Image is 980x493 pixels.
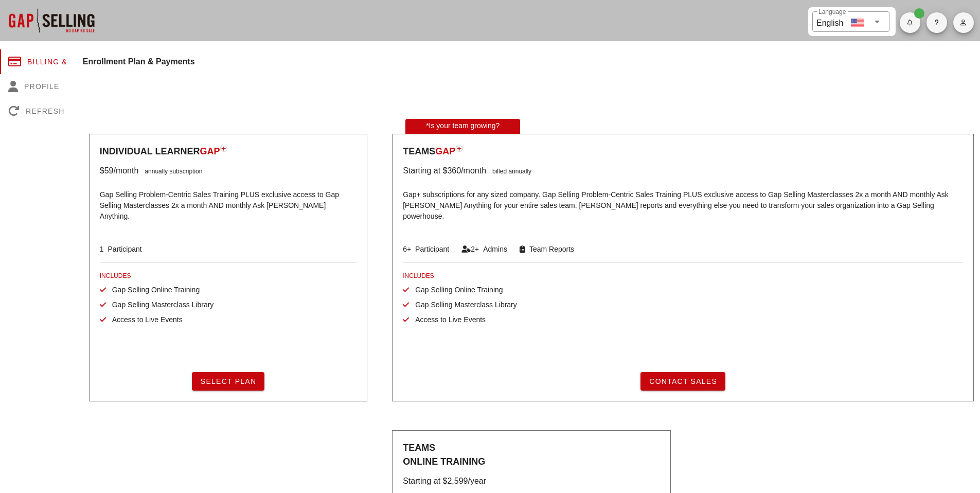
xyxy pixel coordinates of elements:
[192,372,265,391] button: Select Plan
[455,145,463,152] img: plan-icon
[435,146,455,156] span: GAP
[479,245,507,253] span: Admins
[138,165,202,177] div: annually subscription
[403,475,468,487] div: Starting at $2,599
[100,245,104,253] span: 1
[100,165,114,177] div: $59
[403,165,461,177] div: Starting at $360
[914,8,924,19] span: Badge
[411,245,449,253] span: Participant
[104,245,142,253] span: Participant
[403,145,963,159] div: Teams
[106,315,183,324] span: Access to Live Events
[403,183,963,230] p: Gap+ subscriptions for any sized company. Gap Selling Problem-Centric Sales Training PLUS exclusi...
[405,119,520,134] div: *Is your team growing?
[403,455,660,469] div: ONLINE TRAINING
[200,377,257,385] span: Select Plan
[525,245,574,253] span: Team Reports
[640,372,725,391] button: Contact Sales
[83,56,980,68] h4: Enrollment Plan & Payments
[818,8,846,16] label: Language
[816,14,843,29] div: English
[403,271,963,280] div: INCLUDES
[649,377,717,385] span: Contact Sales
[100,183,357,230] p: Gap Selling Problem-Centric Sales Training PLUS exclusive access to Gap Selling Masterclasses 2x ...
[461,165,486,177] div: /month
[812,11,889,32] div: LanguageEnglish
[403,245,411,253] span: 6+
[409,315,486,324] span: Access to Live Events
[113,165,138,177] div: /month
[106,286,200,294] span: Gap Selling Online Training
[106,301,214,309] span: Gap Selling Masterclass Library
[200,146,220,156] span: GAP
[100,271,357,280] div: INCLUDES
[468,475,486,487] div: /year
[100,145,357,159] div: Individual Learner
[486,165,531,177] div: billed annually
[471,245,479,253] span: 2+
[403,441,660,469] div: Teams
[409,286,503,294] span: Gap Selling Online Training
[220,145,227,152] img: plan-icon
[409,301,517,309] span: Gap Selling Masterclass Library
